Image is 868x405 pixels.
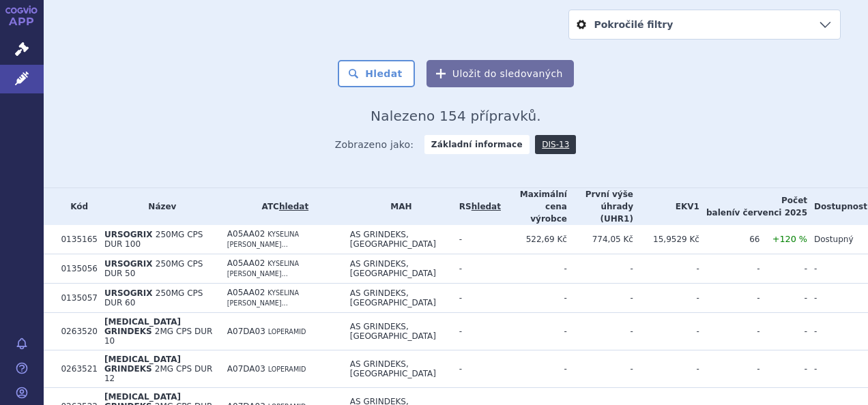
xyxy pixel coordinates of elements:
a: DIS-13 [535,135,576,154]
td: AS GRINDEKS, [GEOGRAPHIC_DATA] [343,225,452,254]
td: - [760,313,808,350]
td: - [633,350,699,388]
td: - [452,313,501,350]
td: AS GRINDEKS, [GEOGRAPHIC_DATA] [343,313,452,350]
td: - [699,350,760,388]
span: 2MG CPS DUR 12 [104,364,212,383]
th: RS [452,188,501,225]
th: Počet balení [699,188,807,225]
span: +120 % [772,234,807,244]
span: URSOGRIX [104,230,153,239]
td: - [807,313,867,350]
td: 774,05 Kč [567,225,633,254]
a: hledat [279,202,308,211]
th: ATC [220,188,343,225]
td: - [760,284,808,313]
button: Hledat [338,60,415,87]
td: - [567,254,633,284]
span: A05AA02 [227,229,265,239]
span: [MEDICAL_DATA] GRINDEKS [104,317,181,336]
th: Název [98,188,220,225]
th: MAH [343,188,452,225]
td: - [760,254,808,284]
span: v červenci 2025 [735,208,807,217]
td: - [633,313,699,350]
span: Nalezeno 154 přípravků. [371,108,541,124]
td: - [633,254,699,284]
td: - [807,284,867,313]
th: Kód [54,188,97,225]
td: - [760,350,808,388]
th: EKV1 [633,188,699,225]
td: - [699,313,760,350]
td: - [452,350,501,388]
td: 0135057 [54,284,97,313]
td: - [501,313,567,350]
th: První výše úhrady (UHR1) [567,188,633,225]
td: - [807,254,867,284]
td: - [807,350,867,388]
td: 522,69 Kč [501,225,567,254]
td: 15,9529 Kč [633,225,699,254]
td: - [699,284,760,313]
a: Pokročilé filtry [569,10,840,39]
td: - [567,284,633,313]
td: - [501,284,567,313]
td: - [452,225,501,254]
td: AS GRINDEKS, [GEOGRAPHIC_DATA] [343,350,452,388]
strong: Základní informace [424,135,530,154]
td: - [501,254,567,284]
span: 250MG CPS DUR 100 [104,230,203,249]
td: - [452,254,501,284]
td: - [501,350,567,388]
th: Maximální cena výrobce [501,188,567,225]
span: [MEDICAL_DATA] GRINDEKS [104,355,181,374]
th: Dostupnost [807,188,867,225]
span: 250MG CPS DUR 60 [104,288,203,307]
span: 250MG CPS DUR 50 [104,259,203,278]
td: Dostupný [807,225,867,254]
td: - [567,350,633,388]
a: hledat [472,202,501,211]
span: LOPERAMID [268,328,306,335]
td: 0135056 [54,254,97,284]
button: Uložit do sledovaných [426,60,574,87]
span: URSOGRIX [104,288,153,298]
td: AS GRINDEKS, [GEOGRAPHIC_DATA] [343,284,452,313]
td: - [452,284,501,313]
td: - [633,284,699,313]
td: 0263520 [54,313,97,350]
span: A07DA03 [227,364,265,374]
span: 2MG CPS DUR 10 [104,327,212,346]
td: AS GRINDEKS, [GEOGRAPHIC_DATA] [343,254,452,284]
span: URSOGRIX [104,259,153,269]
td: - [567,313,633,350]
span: A05AA02 [227,288,265,297]
span: A07DA03 [227,327,265,336]
td: - [699,254,760,284]
span: Zobrazeno jako: [335,135,414,154]
span: LOPERAMID [268,365,306,373]
td: 0135165 [54,225,97,254]
span: A05AA02 [227,258,265,268]
td: 66 [699,225,760,254]
td: 0263521 [54,350,97,388]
